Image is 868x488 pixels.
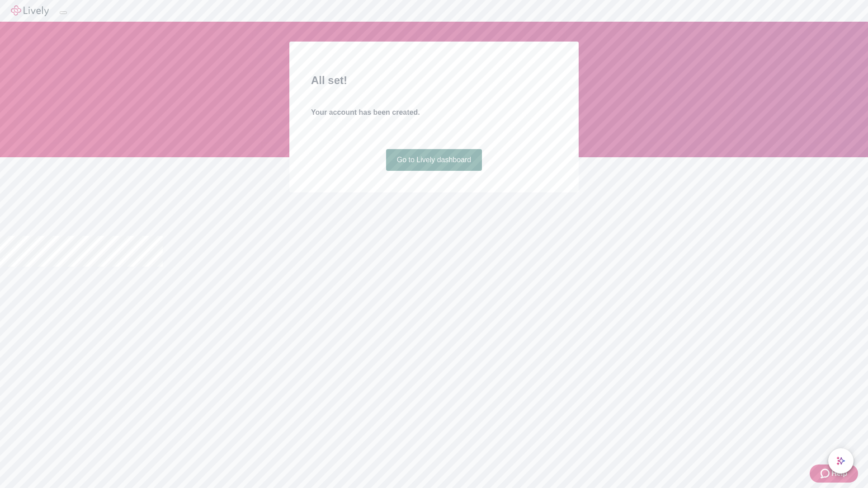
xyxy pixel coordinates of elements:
[311,72,557,89] h2: All set!
[386,149,482,171] a: Go to Lively dashboard
[810,465,858,483] button: Zendesk support iconHelp
[821,468,831,479] svg: Zendesk support icon
[60,11,67,14] button: Log out
[11,5,49,16] img: Lively
[828,448,854,474] button: chat
[831,468,847,479] span: Help
[836,456,845,465] svg: Lively AI Assistant
[311,107,557,118] h4: Your account has been created.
